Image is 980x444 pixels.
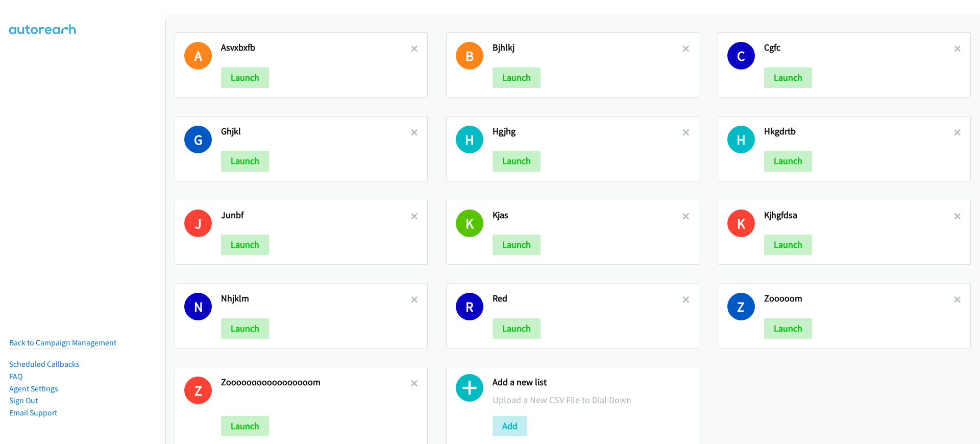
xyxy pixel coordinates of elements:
a: Sign Out [9,395,38,405]
h2: Zooooooooooooooooom [221,377,411,388]
h1: Z [727,293,755,320]
h2: Kjas [493,209,682,221]
a: Back to Campaign Management [9,338,116,347]
h1: K [456,209,483,237]
h2: Hkgdrtb [764,126,954,137]
p: Upload a New CSV File to Dial Down [493,393,690,407]
button: Launch [764,235,812,255]
h1: R [456,293,483,320]
h1: J [184,209,212,237]
button: Launch [764,67,812,88]
h2: Asvxbxfb [221,42,411,54]
h1: C [727,42,755,69]
h1: H [456,126,483,153]
h2: Red [493,293,682,305]
button: Launch [221,318,269,339]
button: Launch [493,235,541,255]
h2: Add a new list [493,377,690,388]
h2: Kjhgfdsa [764,209,954,221]
button: Launch [493,151,541,171]
h2: Ghjkl [221,126,411,137]
h2: Hgjhg [493,126,682,137]
a: FAQ [9,371,22,381]
h1: A [184,42,212,69]
h2: Nhjklm [221,293,411,305]
button: Launch [221,416,269,436]
button: Launch [221,151,269,171]
h1: N [184,293,212,320]
a: Scheduled Callbacks [9,359,80,369]
h1: Z [184,377,212,404]
h1: K [727,209,755,237]
h1: G [184,126,212,153]
button: Launch [221,235,269,255]
a: Agent Settings [9,384,58,393]
button: Launch [764,151,812,171]
button: Launch [764,318,812,339]
button: Launch [493,318,541,339]
h1: B [456,42,483,69]
h2: Cgfc [764,42,954,54]
h1: H [727,126,755,153]
h2: Bjhlkj [493,42,682,54]
h2: Zooooom [764,293,954,305]
button: Launch [221,67,269,88]
h2: Junbf [221,209,411,221]
a: Email Support [9,408,57,417]
button: Launch [493,67,541,88]
button: Add [493,416,527,436]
